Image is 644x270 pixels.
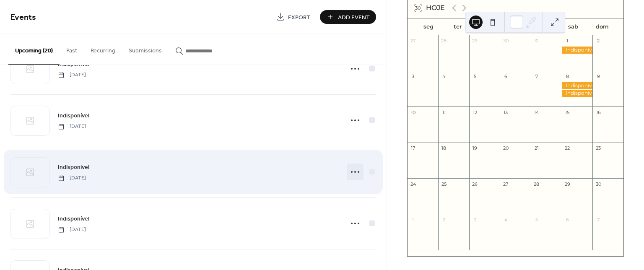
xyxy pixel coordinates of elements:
div: 13 [502,109,509,115]
div: dom [588,18,617,35]
div: 6 [564,216,571,223]
div: 1 [410,216,416,223]
div: 4 [502,216,509,223]
div: 9 [595,73,601,80]
div: 5 [533,216,540,223]
button: 30Hoje [411,2,448,14]
div: 31 [533,38,540,44]
div: 15 [564,109,571,115]
div: 16 [595,109,601,115]
span: Indisponível [58,112,89,120]
span: [DATE] [58,123,86,130]
div: 22 [564,145,571,151]
div: 6 [502,73,509,80]
div: 1 [564,38,571,44]
div: Indisponível [562,82,593,89]
a: Indisponível [58,111,89,120]
button: Add Event [320,10,376,24]
div: 29 [564,181,571,187]
div: 29 [472,38,478,44]
div: 3 [410,73,416,80]
div: 24 [410,181,416,187]
div: 28 [441,38,447,44]
div: 7 [595,216,601,223]
div: 26 [472,181,478,187]
div: 3 [472,216,478,223]
div: 2 [595,38,601,44]
div: 20 [502,145,509,151]
span: [DATE] [58,226,86,234]
div: 18 [441,145,447,151]
span: [DATE] [58,71,86,79]
div: Indisponível [562,90,593,97]
a: Indisponível [58,162,89,172]
span: [DATE] [58,174,86,182]
div: 10 [410,109,416,115]
div: 27 [502,181,509,187]
div: 14 [533,109,540,115]
div: 17 [410,145,416,151]
div: Indisponível [562,47,593,54]
div: 25 [441,181,447,187]
div: 30 [595,181,601,187]
div: seg [414,18,443,35]
div: 28 [533,181,540,187]
div: 2 [441,216,447,223]
button: Upcoming (20) [8,34,60,65]
div: 30 [502,38,509,44]
span: Indisponível [58,215,89,223]
button: Recurring [84,34,122,64]
span: Add Event [338,13,370,22]
div: 8 [564,73,571,80]
div: 7 [533,73,540,80]
button: Submissions [122,34,169,64]
div: ter [443,18,472,35]
div: 4 [441,73,447,80]
a: Indisponível [58,214,89,223]
div: 27 [410,38,416,44]
div: 12 [472,109,478,115]
div: 23 [595,145,601,151]
div: sab [559,18,588,35]
div: 21 [533,145,540,151]
span: Events [10,9,36,26]
div: 11 [441,109,447,115]
span: Indisponível [58,163,89,172]
div: 19 [472,145,478,151]
a: Export [270,10,317,24]
div: 5 [472,73,478,80]
span: Export [288,13,310,22]
button: Past [60,34,84,64]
